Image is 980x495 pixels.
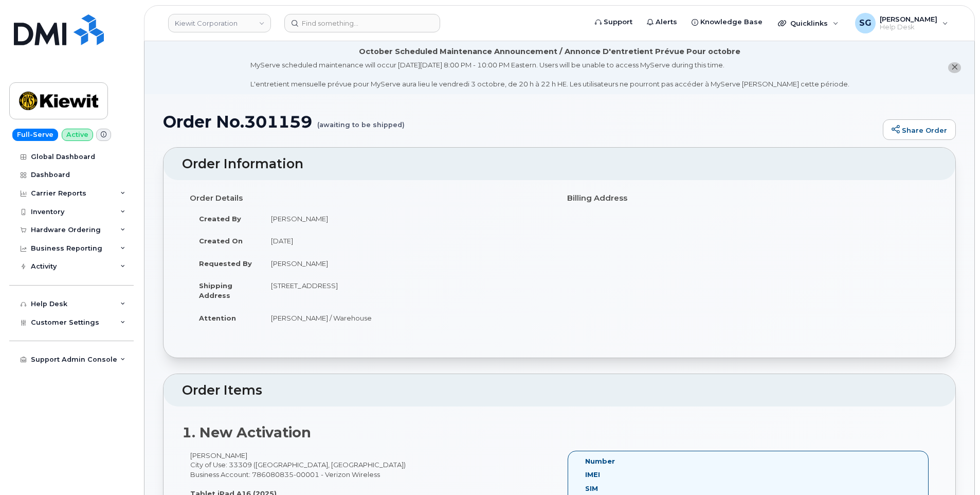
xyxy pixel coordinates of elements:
[262,307,552,329] td: [PERSON_NAME] / Warehouse
[199,259,252,268] strong: Requested By
[585,456,615,466] label: Number
[935,450,972,487] iframe: Messenger Launcher
[190,194,552,203] h4: Order Details
[199,314,236,322] strong: Attention
[262,229,552,252] td: [DATE]
[359,46,740,57] div: October Scheduled Maintenance Announcement / Annonce D'entretient Prévue Pour octobre
[250,60,849,89] div: MyServe scheduled maintenance will occur [DATE][DATE] 8:00 PM - 10:00 PM Eastern. Users will be u...
[262,207,552,230] td: [PERSON_NAME]
[199,215,241,223] strong: Created By
[585,484,598,493] label: SIM
[182,424,311,441] strong: 1. New Activation
[317,113,405,129] small: (awaiting to be shipped)
[199,237,243,245] strong: Created On
[883,119,956,140] a: Share Order
[262,252,552,275] td: [PERSON_NAME]
[182,157,937,171] h2: Order Information
[262,274,552,306] td: [STREET_ADDRESS]
[182,383,937,398] h2: Order Items
[163,113,878,131] h1: Order No.301159
[948,62,961,73] button: close notification
[199,281,232,299] strong: Shipping Address
[567,194,929,203] h4: Billing Address
[585,470,600,480] label: IMEI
